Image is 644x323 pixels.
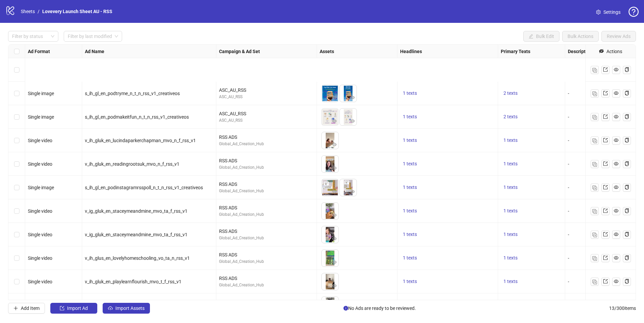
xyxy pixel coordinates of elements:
[614,138,619,143] span: eye
[501,136,520,145] button: 1 texts
[8,246,25,270] div: Select row 9
[28,185,54,190] span: Single image
[340,85,357,102] img: Asset 2
[403,255,417,260] span: 1 texts
[400,207,420,215] button: 1 texts
[85,208,187,214] span: v_ig_gluk_en_staceymeandmine_mvo_ta_f_rss_v1
[219,141,314,147] div: Global_Ad_Creation_Hub
[625,232,629,237] span: copy
[603,91,608,95] span: export
[38,8,40,15] li: /
[503,232,518,237] span: 1 texts
[596,10,601,14] span: setting
[115,306,145,311] span: Import Assets
[322,226,338,243] img: Asset 1
[8,293,25,317] div: Select row 11
[614,255,619,260] span: eye
[603,138,608,143] span: export
[330,188,338,196] button: Preview
[21,306,40,311] span: Add Item
[330,117,338,125] button: Preview
[403,161,417,166] span: 1 texts
[503,161,518,166] span: 1 texts
[603,279,608,284] span: export
[403,185,417,190] span: 1 texts
[403,90,417,96] span: 1 texts
[614,185,619,190] span: eye
[591,160,599,168] button: Duplicate
[625,185,629,190] span: copy
[219,180,314,188] div: RSS ADS
[348,188,357,196] button: Preview
[85,255,190,261] span: v_ih_glus_en_lovelyhomeschooling_vo_ta_n_rss_v1
[625,114,629,119] span: copy
[592,233,597,237] img: Duplicate
[625,208,629,213] span: copy
[568,185,569,190] span: -
[501,89,520,97] button: 2 texts
[625,279,629,284] span: copy
[568,114,569,120] span: -
[28,91,54,96] span: Single image
[85,91,180,96] span: s_ih_gl_en_podtryme_n_t_n_rss_v1_creativeos
[41,8,114,15] a: Lovevery Launch Sheet AU - RSS
[568,48,595,55] strong: Descriptions
[403,137,417,143] span: 1 texts
[219,275,314,282] div: RSS ADS
[501,48,530,55] strong: Primary Texts
[400,254,420,262] button: 1 texts
[219,282,314,288] div: Global_Ad_Creation_Hub
[568,232,569,237] span: -
[219,228,314,235] div: RSS ADS
[503,137,518,143] span: 1 texts
[501,113,520,121] button: 2 texts
[592,209,597,214] img: Duplicate
[322,297,338,314] img: Asset 1
[591,278,599,286] button: Duplicate
[503,279,518,284] span: 1 texts
[219,211,314,218] div: Global_Ad_Creation_Hub
[614,232,619,237] span: eye
[8,176,25,199] div: Select row 6
[400,278,420,286] button: 1 texts
[614,91,619,95] span: eye
[350,95,355,100] span: eye
[400,113,420,121] button: 1 texts
[568,255,569,261] span: -
[332,95,337,100] span: eye
[19,8,36,15] a: Sheets
[330,94,338,102] button: Preview
[80,45,82,58] div: Resize Ad Format column
[28,255,52,261] span: Single video
[219,235,314,241] div: Global_Ad_Creation_Hub
[568,91,569,96] span: -
[591,231,599,239] button: Duplicate
[591,7,626,17] a: Settings
[330,258,338,267] button: Preview
[625,67,629,72] span: copy
[591,89,599,97] button: Duplicate
[591,136,599,145] button: Duplicate
[603,114,608,119] span: export
[85,161,179,167] span: v_ih_gluk_en_readingrootsuk_mvo_n_f_rss_v1
[503,90,518,96] span: 2 texts
[501,184,520,192] button: 1 texts
[614,279,619,284] span: eye
[603,255,608,260] span: export
[8,45,25,58] div: Select all rows
[8,82,25,105] div: Select row 2
[606,48,622,55] div: Actions
[28,161,52,167] span: Single video
[568,279,569,284] span: -
[340,179,357,196] img: Asset 2
[501,254,520,262] button: 1 texts
[350,119,355,123] span: eye
[350,189,355,194] span: eye
[322,132,338,149] img: Asset 1
[85,138,196,143] span: v_ih_gluk_en_lucindaparkerchapman_mvo_n_f_rss_v1
[501,207,520,215] button: 1 texts
[219,204,314,211] div: RSS ADS
[591,66,599,74] button: Duplicate
[332,189,337,194] span: eye
[603,67,608,72] span: export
